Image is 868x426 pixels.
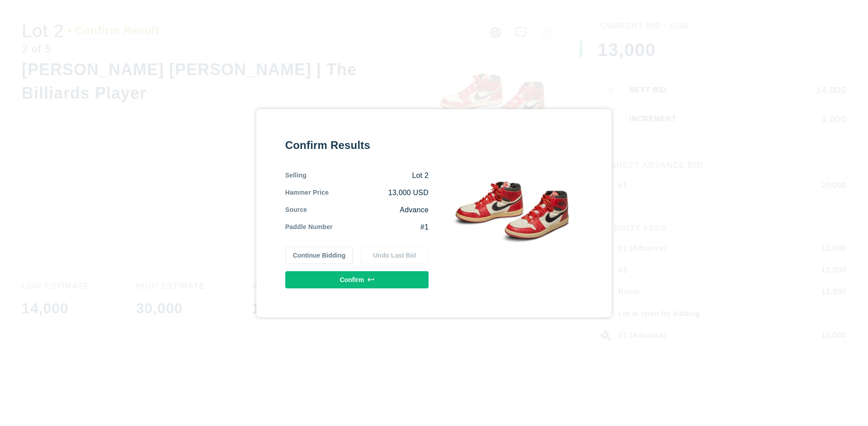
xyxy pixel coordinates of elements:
[285,188,329,198] div: Hammer Price
[285,205,307,215] div: Source
[285,171,307,181] div: Selling
[307,205,429,215] div: Advance
[333,222,429,232] div: #1
[307,171,429,181] div: Lot 2
[285,271,429,288] button: Confirm
[285,247,354,264] button: Continue Bidding
[285,138,429,153] div: Confirm Results
[360,247,429,264] button: Undo Last Bid
[329,188,429,198] div: 13,000 USD
[285,222,333,232] div: Paddle Number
